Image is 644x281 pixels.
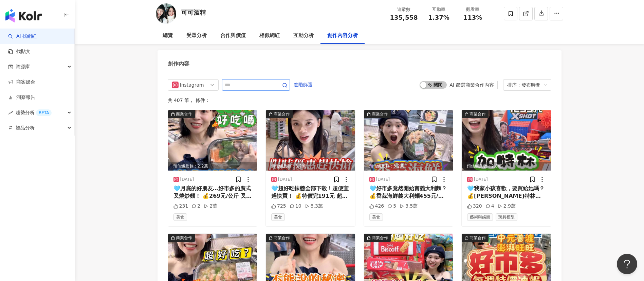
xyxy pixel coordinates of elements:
div: post-image商業合作預估觸及數：2.8萬 [462,110,551,171]
img: post-image [168,110,257,171]
div: 創作內容分析 [327,32,358,40]
div: 商業合作 [176,234,192,241]
button: 進階篩選 [293,79,313,90]
span: 玩具模型 [496,213,517,221]
span: 趨勢分析 [16,105,52,120]
img: post-image [364,110,453,171]
div: 商業合作 [372,234,388,241]
div: 觀看率 [460,6,486,13]
div: 🩵超好吃抹醬全部下殺！超便宜趕快買！ 💰特價完191元 超大罐全家吃沒問題，甜鹹都好吃、料超實在！ 回家後可以直接塗抹到麵包，再包保鮮膜、放保鮮盒一起存放冷凍庫 或者用烘焙紙把每次要用的抹醬量分... [271,185,350,200]
div: post-image商業合作預估觸及數：6.7萬 [266,110,355,171]
div: 商業合作 [274,111,290,118]
div: post-image商業合作預估觸及數：2.2萬 [168,110,257,171]
div: 🩵月底的好朋友…好市多的廣式叉燒炒麵！ 💰269元/公斤 叉燒肉很嫩、配上秀珍菇、香菇很讚👍🏻 麵的份量十足，醬汁很入味！ 加熱拌炒很方便，簡單好上手～ 🚀快分享給愛吃炒麵的人吧！ 🔥追蹤可可酒... [173,185,252,200]
div: 4 [485,203,494,210]
div: 相似網紅 [259,32,280,40]
div: 商業合作 [176,111,192,118]
span: 美食 [173,213,187,221]
div: 商業合作 [470,234,486,241]
div: 共 407 筆 ， 條件： [168,98,551,103]
div: 2萬 [204,203,217,210]
a: 找貼文 [8,48,31,55]
a: 洞察報告 [8,94,35,101]
div: 合作與價值 [220,32,246,40]
a: 商案媒合 [8,79,35,86]
div: 追蹤數 [390,6,418,13]
div: BETA [36,109,52,116]
div: 10 [290,203,301,210]
div: 🩵好市多竟然開始賣義大利麵？ 💰香蒜海鮮義大利麵455元/公斤 照著盒子上的料理方式，我們的感想是… 🔥追蹤可可酒精，讓你買的好吃不踩雷！ #可可酒精 #costco #好市多 #好市多必買 #... [369,185,448,200]
div: 2.9萬 [498,203,516,210]
div: [DATE] [180,177,194,182]
div: [DATE] [474,177,488,182]
div: [DATE] [278,177,292,182]
div: post-image商業合作預估觸及數：3.2萬 [364,110,453,171]
div: 商業合作 [274,234,290,241]
div: 預估觸及數：2.2萬 [168,162,257,171]
span: 資源庫 [16,59,30,74]
div: 預估觸及數：6.7萬 [266,162,355,171]
span: 進階篩選 [294,80,313,90]
div: 可可酒精 [181,8,206,17]
span: 135,558 [390,14,418,21]
div: 總覽 [163,32,173,40]
div: 商業合作 [372,111,388,118]
span: 1.37% [428,14,449,21]
div: 5 [387,203,396,210]
div: 725 [271,203,286,210]
div: 8.3萬 [305,203,323,210]
span: 藝術與娛樂 [467,213,493,221]
div: 320 [467,203,482,210]
a: searchAI 找網紅 [8,33,37,40]
div: 2 [191,203,200,210]
span: 競品分析 [16,120,35,136]
div: 231 [173,203,188,210]
img: KOL Avatar [156,3,176,24]
div: 🩵我家小孩喜歡，要買給她嗎？ 💰[PERSON_NAME]特林對戰組1299元 看起來超好玩…但我是被射的那個人😱 你們覺得要買給妹妹玩嗎？ 🚀趕快分享給有小孩或有童心的大人吧！ 🔥追蹤可可酒精... [467,185,546,200]
img: logo [5,9,42,22]
div: 商業合作 [470,111,486,118]
span: 113% [463,14,482,21]
img: post-image [462,110,551,171]
img: post-image [266,110,355,171]
span: 美食 [369,213,383,221]
div: 創作內容 [168,60,189,68]
iframe: Help Scout Beacon - Open [617,254,637,274]
div: 3.5萬 [400,203,418,210]
div: AI 篩選商業合作內容 [449,82,494,88]
div: 426 [369,203,384,210]
div: 排序：發布時間 [507,80,541,90]
span: rise [8,110,13,115]
div: 預估觸及數：3.2萬 [364,162,453,171]
div: [DATE] [376,177,390,182]
div: Instagram [180,80,202,90]
div: 預估觸及數：2.8萬 [462,162,551,171]
span: 美食 [271,213,285,221]
div: 受眾分析 [186,32,207,40]
div: 互動率 [426,6,452,13]
div: 互動分析 [293,32,314,40]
